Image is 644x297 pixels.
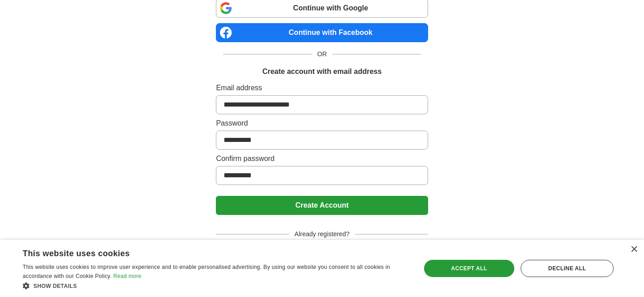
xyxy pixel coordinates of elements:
div: This website uses cookies [23,245,386,259]
div: Close [630,246,637,253]
button: Create Account [216,196,428,215]
label: Confirm password [216,153,428,164]
span: This website uses cookies to improve user experience and to enable personalised advertising. By u... [23,264,390,279]
h1: Create account with email address [262,66,381,77]
div: Accept all [424,260,514,277]
div: Show details [23,281,409,290]
span: Already registered? [289,229,355,239]
a: Read more, opens a new window [113,273,141,279]
span: Show details [34,283,77,289]
a: Continue with Facebook [216,23,428,42]
span: OR [312,49,332,59]
label: Email address [216,83,428,93]
label: Password [216,118,428,129]
div: Decline all [521,260,614,277]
